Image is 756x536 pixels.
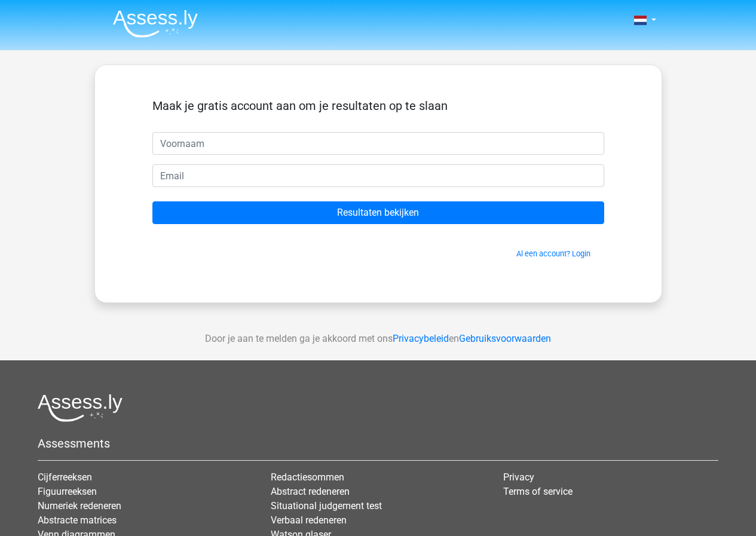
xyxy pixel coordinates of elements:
a: Cijferreeksen [38,471,92,483]
a: Gebruiksvoorwaarden [459,333,551,344]
input: Email [152,164,604,187]
a: Verbaal redeneren [271,514,347,526]
img: Assessly [113,10,198,38]
h5: Maak je gratis account aan om je resultaten op te slaan [152,99,604,113]
a: Figuurreeksen [38,486,97,497]
input: Resultaten bekijken [152,201,604,224]
a: Redactiesommen [271,471,344,483]
a: Privacybeleid [393,333,449,344]
a: Al een account? Login [516,249,590,258]
input: Voornaam [152,132,604,155]
a: Abstracte matrices [38,514,117,526]
a: Abstract redeneren [271,486,350,497]
a: Privacy [503,471,534,483]
img: Assessly logo [38,394,123,422]
a: Situational judgement test [271,500,382,512]
a: Numeriek redeneren [38,500,121,512]
h5: Assessments [38,436,718,451]
a: Terms of service [503,486,573,497]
